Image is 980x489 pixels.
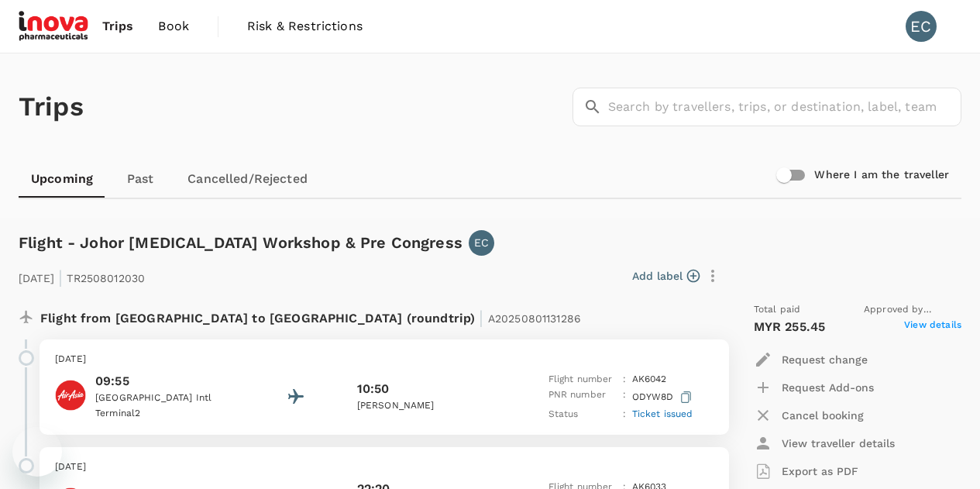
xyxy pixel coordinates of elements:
button: View traveller details [754,429,895,457]
span: Risk & Restrictions [247,17,363,36]
p: 09:55 [95,372,235,391]
a: Past [105,160,175,198]
p: View traveller details [782,436,895,451]
a: Upcoming [19,160,105,198]
h6: Where I am the traveller [814,167,949,184]
button: Request change [754,346,868,374]
p: ODYW8D [632,387,695,407]
p: EC [474,235,489,250]
p: PNR number [548,387,617,407]
p: [PERSON_NAME] [357,398,497,414]
p: MYR 255.45 [754,318,826,336]
img: iNova Pharmaceuticals [19,9,90,43]
p: [DATE] [55,460,714,475]
p: Request change [782,352,868,367]
span: Ticket issued [632,408,693,419]
p: 10:50 [357,380,390,398]
h1: Trips [19,53,84,160]
p: : [623,407,626,422]
span: Book [158,17,189,36]
button: Request Add-ons [754,374,874,401]
h6: Flight - Johor [MEDICAL_DATA] Workshop & Pre Congress [19,230,462,255]
span: Approved by [864,302,961,318]
div: EC [906,11,937,42]
span: Trips [102,17,134,36]
p: Flight number [548,372,617,387]
img: AirAsia [55,380,86,411]
p: Terminal 2 [95,406,235,422]
span: | [479,307,483,329]
a: Cancelled/Rejected [175,160,320,198]
p: Flight from [GEOGRAPHIC_DATA] to [GEOGRAPHIC_DATA] (roundtrip) [40,302,581,330]
p: [DATE] TR2508012030 [19,262,145,290]
span: | [58,267,63,288]
input: Search by travellers, trips, or destination, label, team [608,88,961,126]
p: : [623,372,626,387]
span: Total paid [754,302,801,318]
span: A20250801131286 [488,312,581,325]
span: View details [904,318,961,336]
p: [GEOGRAPHIC_DATA] Intl [95,391,235,406]
p: Request Add-ons [782,380,874,395]
p: Status [548,407,617,422]
button: Export as PDF [754,457,858,485]
button: Cancel booking [754,401,864,429]
p: : [623,387,626,407]
button: Add label [632,268,700,284]
iframe: Button to launch messaging window [12,427,62,477]
p: AK 6042 [632,372,667,387]
p: [DATE] [55,352,714,367]
p: Export as PDF [782,463,858,479]
p: Cancel booking [782,408,864,423]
